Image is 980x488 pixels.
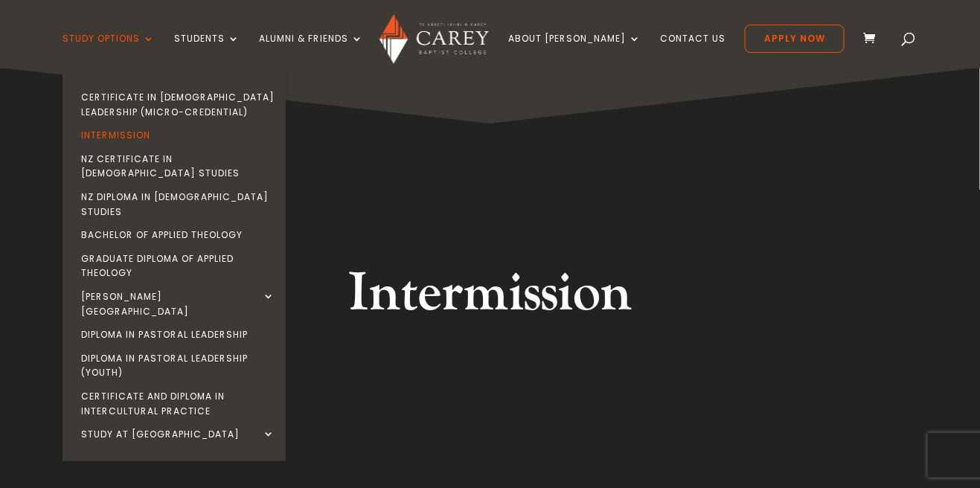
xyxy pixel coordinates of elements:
a: Diploma in Pastoral Leadership [66,323,289,347]
a: Study Options [63,33,155,68]
a: [PERSON_NAME][GEOGRAPHIC_DATA] [66,285,289,323]
a: Diploma in Pastoral Leadership (Youth) [66,347,289,385]
a: Bachelor of Applied Theology [66,223,289,247]
a: About [PERSON_NAME] [508,33,641,68]
a: Contact Us [660,33,726,68]
img: Carey Baptist College [379,14,489,64]
a: Intermission [66,123,289,147]
a: Students [174,33,240,68]
a: NZ Certificate in [DEMOGRAPHIC_DATA] Studies [66,147,289,185]
a: Certificate in [DEMOGRAPHIC_DATA] Leadership (Micro-credential) [66,86,289,123]
a: Study at [GEOGRAPHIC_DATA] [66,423,289,446]
a: Certificate and Diploma in Intercultural Practice [66,385,289,423]
a: Alumni & Friends [259,33,363,68]
a: Graduate Diploma of Applied Theology [66,247,289,285]
h1: Intermission [211,259,769,336]
a: NZ Diploma in [DEMOGRAPHIC_DATA] Studies [66,185,289,223]
a: Apply Now [745,25,845,53]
